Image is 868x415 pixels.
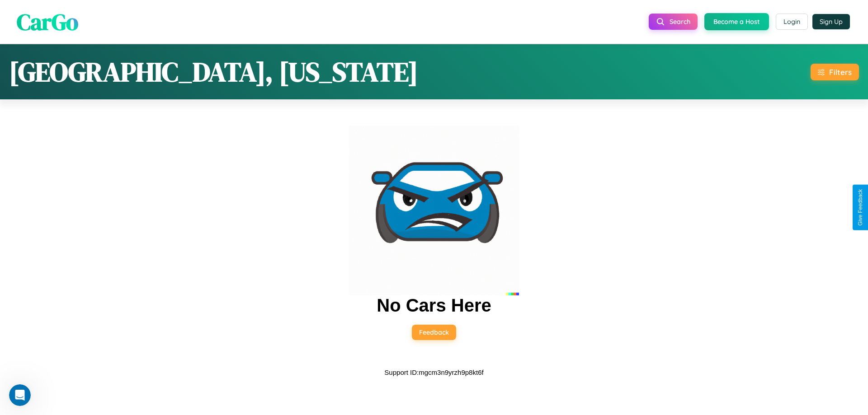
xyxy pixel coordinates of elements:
span: CarGo [17,6,78,37]
p: Support ID: mgcm3n9yrzh9p8kt6f [384,366,483,378]
button: Become a Host [704,13,769,30]
button: Feedback [412,325,456,340]
button: Sign Up [812,14,850,29]
button: Search [649,14,698,30]
h2: No Cars Here [377,295,491,316]
img: car [349,126,519,295]
div: Filters [829,67,852,77]
h1: [GEOGRAPHIC_DATA], [US_STATE] [9,53,418,90]
button: Filters [811,64,859,80]
span: Search [670,18,690,26]
div: Give Feedback [857,189,863,226]
button: Login [776,14,808,30]
iframe: Intercom live chat [9,384,31,406]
